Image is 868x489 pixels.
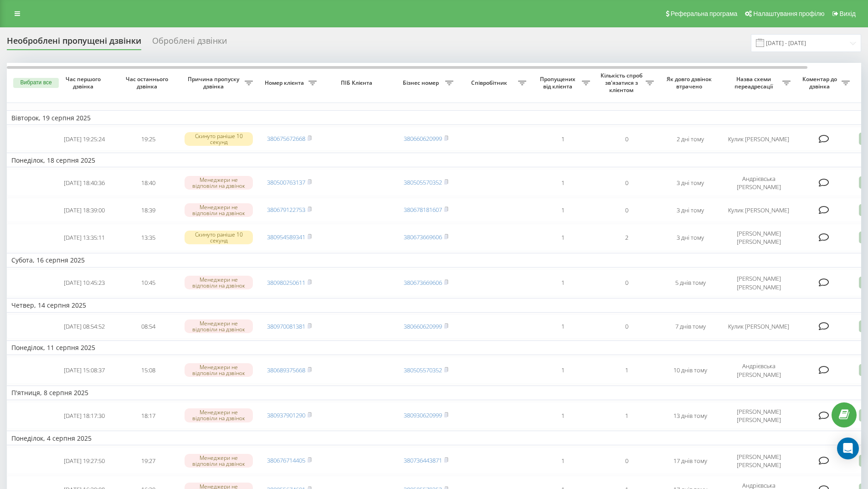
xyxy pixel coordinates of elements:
font: 19:27 [141,457,155,465]
font: Понеділок, 4 серпня 2025 [11,434,92,443]
font: 18:40 [141,179,155,187]
font: ПІБ Клієнта [341,79,372,87]
font: 1 [561,206,565,214]
a: 380673669606 [404,233,442,241]
font: 15:08 [141,366,155,375]
font: Вибрати все [20,79,51,86]
font: 380505570352 [404,366,442,374]
font: Менеджери не відповіли на дзвінок [192,276,245,289]
font: Скинуто раніше 10 секунд [195,231,243,244]
font: Кулик [PERSON_NAME] [728,323,789,331]
font: Понеділок, 11 серпня 2025 [11,343,95,352]
font: Вівторок, 19 серпня 2025 [11,113,91,122]
font: 10 днів тому [673,366,707,375]
font: 1 [561,457,565,465]
font: Назва схеми переадресації [734,75,773,90]
font: 1 [561,366,565,375]
font: 10:45 [141,279,155,287]
font: [DATE] 15:08:37 [64,366,105,375]
font: Субота, 16 серпня 2025 [11,256,85,264]
a: 380930620999 [404,411,442,419]
font: Менеджери не відповіли на дзвінок [192,176,245,190]
font: 0 [625,323,628,331]
a: 380689375668 [267,366,305,374]
font: Кулик [PERSON_NAME] [728,135,789,143]
font: [DATE] 18:40:36 [64,179,105,187]
font: [PERSON_NAME] [PERSON_NAME] [737,229,781,246]
font: Андрієвська [PERSON_NAME] [737,362,781,378]
font: 1 [625,412,628,420]
font: Час останнього дзвінка [126,75,168,90]
font: [PERSON_NAME] [PERSON_NAME] [737,274,781,291]
a: 380970081381 [267,322,305,330]
font: 380673669606 [404,278,442,287]
font: 0 [625,457,628,465]
font: [DATE] 19:27:50 [64,457,105,465]
a: 380660620999 [404,134,442,143]
font: 08:54 [141,323,155,331]
font: Четвер, 14 серпня 2025 [11,301,86,310]
font: 1 [561,135,565,143]
button: Вибрати все [13,78,59,88]
font: Причина пропуску дзвінка [188,75,239,90]
font: 1 [561,323,565,331]
font: Реферальна програма [671,10,738,17]
font: Як довго дзвінок втрачено [667,75,712,90]
font: 19:25 [141,135,155,143]
a: 380937901290 [267,411,305,419]
font: 380676714405 [267,456,305,464]
font: Андрієвська [PERSON_NAME] [737,175,781,191]
font: [DATE] 10:45:23 [64,279,105,287]
font: 17 днів тому [673,457,707,465]
font: П'ятниця, 8 серпня 2025 [11,389,88,397]
font: Скинуто раніше 10 секунд [195,132,243,146]
font: 1 [561,279,565,287]
font: 0 [625,206,628,214]
font: 3 дні тому [677,179,704,187]
font: Час першого дзвінка [66,75,101,90]
a: 380500763137 [267,178,305,186]
font: 5 днів тому [675,279,706,287]
font: Менеджери не відповіли на дзвінок [192,454,245,468]
font: Кількість спроб зв'язатися з клієнтом [601,72,642,93]
font: Менеджери не відповіли на дзвінок [192,408,245,422]
font: Менеджери не відповіли на дзвінок [192,319,245,333]
font: 1 [561,179,565,187]
font: [DATE] 18:17:30 [64,412,105,420]
font: 380675672668 [267,134,305,143]
font: 7 днів тому [675,323,706,331]
font: 2 [625,233,628,242]
font: 1 [561,233,565,242]
font: 13 днів тому [673,412,707,420]
a: 380505570352 [404,178,442,186]
a: 380679122753 [267,206,305,214]
font: Кулик [PERSON_NAME] [728,206,789,214]
font: 380954589341 [267,233,305,241]
font: Менеджери не відповіли на дзвінок [192,203,245,217]
font: Менеджери не відповіли на дзвінок [192,363,245,377]
a: 380736443871 [404,456,442,464]
font: Налаштування профілю [753,10,824,17]
font: Пропущених від клієнта [540,75,575,90]
font: 0 [625,135,628,143]
font: 1 [561,412,565,420]
font: [DATE] 19:25:24 [64,135,105,143]
div: Open Intercom Messenger [837,438,859,459]
font: Співробітник [471,79,507,87]
font: 0 [625,179,628,187]
font: [PERSON_NAME] [PERSON_NAME] [737,407,781,424]
a: 380980250611 [267,278,305,287]
font: [PERSON_NAME] [PERSON_NAME] [737,453,781,469]
font: Необроблені пропущені дзвінки [7,35,141,46]
font: 0 [625,279,628,287]
font: [DATE] 13:35:11 [64,233,105,242]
